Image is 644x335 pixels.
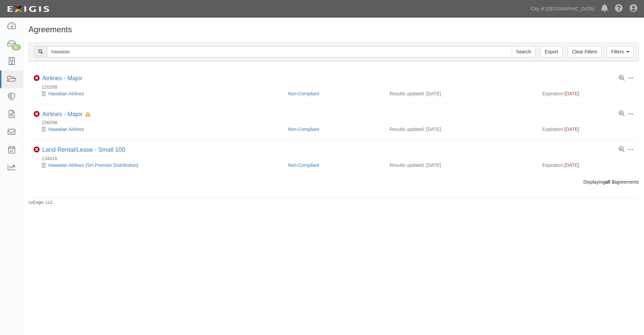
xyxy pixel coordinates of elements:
div: Results updated: [DATE] [390,126,532,133]
div: 156056 [34,119,639,126]
div: Hawaiian Airlines [34,90,283,97]
i: Non-Compliant [34,75,40,81]
i: In Default since 08/22/2025 [85,112,91,117]
div: Results updated: [DATE] [390,162,532,169]
div: Expiration: [542,162,634,169]
span: [DATE] [565,91,579,96]
div: Expiration: [542,126,634,133]
div: Land Rental/Lease - Small 100 [42,146,125,154]
a: View results summary [619,111,625,117]
a: Export [540,46,562,57]
span: [DATE] [565,162,579,168]
input: Search [512,46,535,57]
a: Clear Filters [568,46,601,57]
small: by [29,200,53,205]
a: Non-Compliant [288,162,319,168]
div: Airlines - Major [42,75,83,82]
input: Search [47,46,512,57]
a: Hawaiian Airlines [48,91,84,96]
div: 120268 [34,84,639,90]
i: Non-Compliant [34,111,40,117]
div: Displaying agreements [23,179,644,185]
i: Non-Compliant [34,147,40,153]
a: Filters [607,46,634,57]
a: Hawaiian Airlines (SH Premise Distribution) [48,162,138,168]
h1: Agreements [29,25,639,34]
div: 134416 [34,155,639,162]
div: Results updated: [DATE] [390,90,532,97]
div: 62 [12,44,21,50]
a: Non-Compliant [288,91,319,96]
i: Help Center - Complianz [615,5,623,13]
div: Airlines - Major [42,111,91,118]
b: all 3 [605,179,614,185]
a: Hawaiian Airlines [48,127,84,132]
a: View results summary [619,147,625,153]
span: [DATE] [565,127,579,132]
a: Airlines - Major [42,75,83,82]
a: Non-Compliant [288,127,319,132]
a: Exigis, LLC [33,200,53,205]
a: Airlines - Major [42,111,83,117]
a: Land Rental/Lease - Small 100 [42,146,125,153]
a: View results summary [619,75,625,81]
div: Hawaiian Airlines (SH Premise Distribution) [34,162,283,169]
div: Expiration: [542,90,634,97]
div: Hawaiian Airlines [34,126,283,133]
img: logo-5460c22ac91f19d4615b14bd174203de0afe785f0fc80cf4dbbc73dc1793850b.png [5,3,51,15]
a: City of [GEOGRAPHIC_DATA] [528,2,598,15]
